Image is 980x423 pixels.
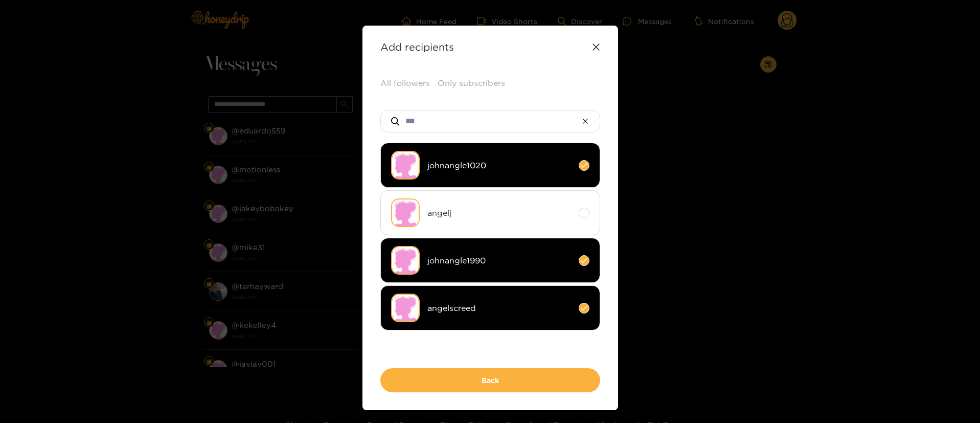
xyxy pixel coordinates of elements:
span: johnangle1990 [427,255,571,266]
img: no-avatar.png [391,294,420,322]
strong: Add recipients [380,41,454,53]
img: no-avatar.png [391,151,420,180]
span: angelscreed [427,302,571,314]
button: Only subscribers [438,77,505,89]
img: no-avatar.png [391,246,420,275]
span: johnangle1020 [427,160,571,171]
span: angelj [427,207,571,219]
img: no-avatar.png [391,198,420,227]
button: All followers [380,77,430,89]
button: Back [380,368,600,392]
